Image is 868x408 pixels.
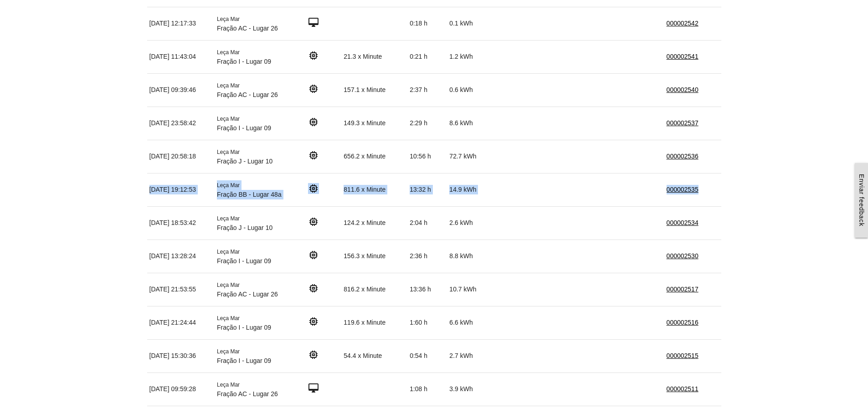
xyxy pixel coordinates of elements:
[217,91,278,98] span: Fração AC - Lugar 26
[407,173,447,206] td: 13:32 h
[447,206,488,240] td: 2.6 kWh
[217,116,240,122] span: Leça Mar
[667,286,699,293] a: 000002517
[667,319,699,326] a: 000002516
[341,206,407,240] td: 124.2 x Minute
[217,315,240,321] span: Leça Mar
[308,316,319,327] i: memory
[217,257,271,265] span: Fração I - Lugar 09
[407,40,447,73] td: 0:21 h
[217,324,271,331] span: Fração I - Lugar 09
[147,306,215,339] td: [DATE] 21:24:44
[407,240,447,273] td: 2:36 h
[341,273,407,306] td: 816.2 x Minute
[217,215,240,222] span: Leça Mar
[667,186,699,193] a: 000002535
[667,86,699,93] a: 000002540
[341,173,407,206] td: 811.6 x Minute
[855,163,868,237] a: Enviar feedback
[667,352,699,359] a: 000002515
[217,348,240,355] span: Leça Mar
[341,240,407,273] td: 156.3 x Minute
[667,20,699,27] a: 000002542
[447,40,488,73] td: 1.2 kWh
[217,49,240,56] span: Leça Mar
[147,372,215,406] td: [DATE] 09:59:28
[147,7,215,40] td: [DATE] 12:17:33
[147,273,215,306] td: [DATE] 21:53:55
[217,282,240,288] span: Leça Mar
[341,339,407,372] td: 54.4 x Minute
[217,224,272,231] span: Fração J - Lugar 10
[447,273,488,306] td: 10.7 kWh
[447,140,488,173] td: 72.7 kWh
[308,183,319,194] i: memory
[308,250,319,260] i: memory
[147,206,215,240] td: [DATE] 18:53:42
[308,117,319,127] i: memory
[147,240,215,273] td: [DATE] 13:28:24
[147,73,215,107] td: [DATE] 09:39:46
[308,216,319,227] i: memory
[147,140,215,173] td: [DATE] 20:58:18
[667,119,699,127] a: 000002537
[447,7,488,40] td: 0.1 kWh
[447,339,488,372] td: 2.7 kWh
[341,40,407,73] td: 21.3 x Minute
[217,390,278,398] span: Fração AC - Lugar 26
[217,25,278,32] span: Fração AC - Lugar 26
[341,73,407,107] td: 157.1 x Minute
[217,124,271,132] span: Fração I - Lugar 09
[217,82,240,89] span: Leça Mar
[308,150,319,161] i: memory
[407,372,447,406] td: 1:08 h
[308,382,319,393] i: desktop_mac
[217,382,240,388] span: Leça Mar
[407,273,447,306] td: 13:36 h
[147,40,215,73] td: [DATE] 11:43:04
[308,83,319,94] i: memory
[447,107,488,140] td: 8.6 kWh
[217,16,240,22] span: Leça Mar
[447,306,488,339] td: 6.6 kWh
[447,372,488,406] td: 3.9 kWh
[217,357,271,364] span: Fração I - Lugar 09
[341,107,407,140] td: 149.3 x Minute
[667,385,699,393] a: 000002511
[407,206,447,240] td: 2:04 h
[341,306,407,339] td: 119.6 x Minute
[407,7,447,40] td: 0:18 h
[217,149,240,155] span: Leça Mar
[667,153,699,160] a: 000002536
[308,283,319,294] i: memory
[308,349,319,360] i: memory
[217,182,240,189] span: Leça Mar
[341,140,407,173] td: 656.2 x Minute
[447,240,488,273] td: 8.8 kWh
[217,58,271,65] span: Fração I - Lugar 09
[447,173,488,206] td: 14.9 kWh
[217,291,278,298] span: Fração AC - Lugar 26
[308,17,319,28] i: desktop_mac
[308,50,319,61] i: memory
[407,306,447,339] td: 1:60 h
[217,191,282,198] span: Fração BB - Lugar 48a
[407,140,447,173] td: 10:56 h
[407,107,447,140] td: 2:29 h
[147,173,215,206] td: [DATE] 19:12:53
[667,53,699,60] a: 000002541
[667,219,699,226] a: 000002534
[147,339,215,372] td: [DATE] 15:30:36
[447,73,488,107] td: 0.6 kWh
[217,158,272,165] span: Fração J - Lugar 10
[407,73,447,107] td: 2:37 h
[217,249,240,255] span: Leça Mar
[667,252,699,260] a: 000002530
[407,339,447,372] td: 0:54 h
[147,107,215,140] td: [DATE] 23:58:42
